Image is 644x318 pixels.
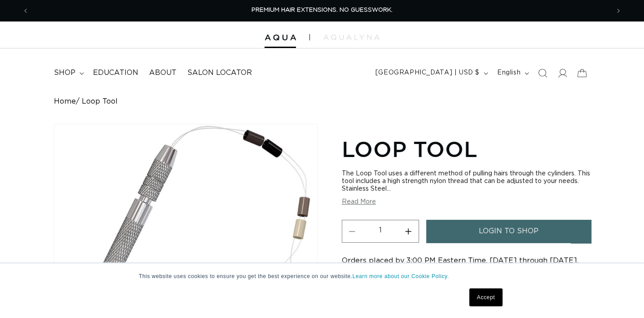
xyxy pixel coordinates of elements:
img: aqualyna.com [323,35,379,40]
a: login to shop [426,220,591,243]
a: Education [88,63,144,83]
span: login to shop [479,220,538,243]
a: Home [54,97,76,106]
span: Salon Locator [187,68,252,78]
h1: Loop Tool [342,135,590,163]
span: PREMIUM HAIR EXTENSIONS. NO GUESSWORK. [251,7,393,13]
nav: breadcrumbs [54,97,590,106]
span: Orders placed by 3:00 PM Eastern Time, [DATE] through [DATE], will ship the same business day. Or... [342,257,590,288]
a: Learn more about our Cookie Policy. [353,273,449,279]
summary: shop [49,63,88,83]
summary: Search [533,63,552,83]
a: About [144,63,182,83]
span: English [497,68,520,78]
button: Next announcement [609,2,628,19]
span: About [149,68,176,78]
span: Loop Tool [82,97,118,106]
span: [GEOGRAPHIC_DATA] | USD $ [375,68,480,78]
img: Aqua Hair Extensions [265,35,296,41]
a: Salon Locator [182,63,257,83]
button: English [492,65,533,82]
span: Education [93,68,138,78]
a: Accept [469,288,503,306]
div: The Loop Tool uses a different method of pulling hairs through the cylinders. This tool includes ... [342,170,590,193]
button: Read More [342,198,376,206]
button: [GEOGRAPHIC_DATA] | USD $ [370,65,492,82]
span: shop [54,68,75,78]
p: This website uses cookies to ensure you get the best experience on our website. [139,272,505,280]
button: Previous announcement [16,2,35,19]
